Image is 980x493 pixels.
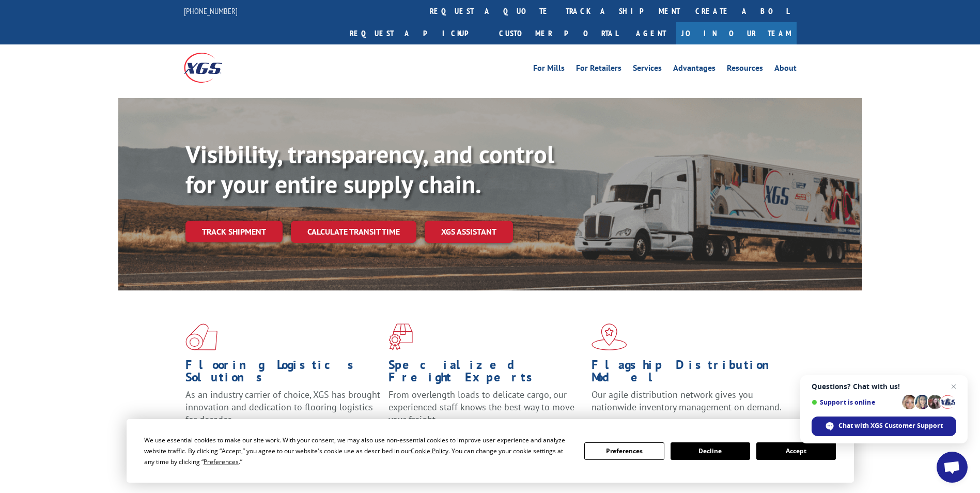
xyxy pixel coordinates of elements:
a: Resources [727,64,763,75]
span: As an industry carrier of choice, XGS has brought innovation and dedication to flooring logistics... [185,389,380,425]
img: xgs-icon-flagship-distribution-model-red [592,323,627,350]
a: Join Our Team [676,22,797,44]
a: Track shipment [185,221,283,242]
a: Services [633,64,662,75]
a: XGS ASSISTANT [425,221,513,243]
h1: Flooring Logistics Solutions [185,359,381,389]
a: Calculate transit time [291,221,416,243]
a: Agent [626,22,676,44]
a: Customer Portal [491,22,626,44]
button: Decline [671,442,750,460]
span: Close chat [947,380,960,393]
p: From overlength loads to delicate cargo, our experienced staff knows the best way to move your fr... [388,389,584,435]
a: Request a pickup [342,22,491,44]
h1: Flagship Distribution Model [592,359,787,389]
span: Preferences [204,457,239,466]
img: xgs-icon-total-supply-chain-intelligence-red [185,323,217,350]
a: About [774,64,797,75]
button: Accept [756,442,836,460]
div: Open chat [937,452,968,483]
a: Advantages [673,64,715,75]
span: Chat with XGS Customer Support [838,421,943,430]
div: We use essential cookies to make our site work. With your consent, we may also use non-essential ... [144,435,572,467]
a: For Mills [533,64,565,75]
a: For Retailers [576,64,621,75]
span: Questions? Chat with us! [812,382,956,391]
h1: Specialized Freight Experts [388,359,584,389]
b: Visibility, transparency, and control for your entire supply chain. [185,138,554,200]
span: Our agile distribution network gives you nationwide inventory management on demand. [592,389,782,413]
img: xgs-icon-focused-on-flooring-red [388,323,413,350]
div: Cookie Consent Prompt [127,419,854,483]
div: Chat with XGS Customer Support [812,417,956,436]
button: Preferences [584,442,664,460]
a: [PHONE_NUMBER] [184,6,238,16]
span: Support is online [812,398,898,406]
span: Cookie Policy [411,446,448,455]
